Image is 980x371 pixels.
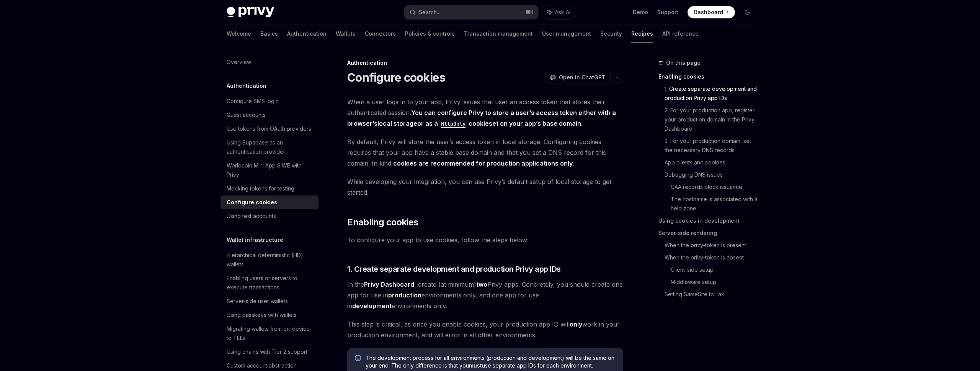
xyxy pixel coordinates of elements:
[336,25,356,43] a: Wallets
[633,8,648,16] a: Demo
[347,235,623,245] span: To configure your app to use cookies, follow the steps below:
[227,251,314,269] div: Hierarchical deterministic (HD) wallets
[631,25,653,43] a: Recipes
[220,122,318,136] a: Use tokens from OAuth providers
[555,8,570,16] span: Ask AI
[662,25,699,43] a: API reference
[419,8,440,17] div: Search...
[469,362,482,369] strong: must
[570,320,582,328] strong: only
[227,324,314,343] div: Migrating wallets from on-device to TEEs
[347,319,623,340] span: This step is critical, as once you enable cookies, your production app ID will work in your produ...
[671,181,759,193] a: CAA records block issuance
[227,198,277,207] div: Configure cookies
[476,281,487,288] strong: two
[665,156,759,169] a: App clients and cookies
[665,251,759,264] a: When the privy-token is absent
[658,215,759,227] a: Using cookies in development
[347,71,445,84] h1: Configure cookies
[665,135,759,156] a: 3. For your production domain, set the necessary DNS records
[694,8,723,16] span: Dashboard
[260,25,278,43] a: Basics
[347,176,623,198] span: While developing your integration, you can use Privy’s default setup of local storage to get star...
[438,120,489,127] a: HttpOnlycookie
[347,279,623,311] span: In the , create (at minimum) Privy apps. Concretely, you should create one app for use in environ...
[220,182,318,195] a: Mocking tokens for testing
[227,138,314,156] div: Using Supabase as an authentication provider
[220,271,318,294] a: Enabling users or servers to execute transactions
[671,264,759,276] a: Client-side setup
[220,195,318,209] a: Configure cookies
[657,8,678,16] a: Support
[220,55,318,69] a: Overview
[227,274,314,292] div: Enabling users or servers to execute transactions
[227,310,297,320] div: Using passkeys with wallets
[220,209,318,223] a: Using test accounts
[404,5,538,19] button: Search...⌘K
[227,97,279,106] div: Configure SMS login
[545,71,610,84] button: Open in ChatGPT
[347,109,616,128] strong: You can configure Privy to store a user’s access token either with a browser’s or as a set on you...
[347,264,561,274] span: 1. Create separate development and production Privy app IDs
[665,239,759,251] a: When the privy-token is present
[366,354,616,369] span: The development process for all environments (production and development) will be the same on you...
[227,81,266,90] h5: Authentication
[377,120,417,128] a: local storage
[671,276,759,288] a: Middleware setup
[542,25,591,43] a: User management
[220,294,318,308] a: Server-side user wallets
[220,308,318,322] a: Using passkeys with wallets
[665,169,759,181] a: Debugging DNS issues
[364,281,414,289] a: Privy Dashboard
[658,71,759,83] a: Enabling cookies
[227,184,294,193] div: Mocking tokens for testing
[405,25,455,43] a: Policies & controls
[227,297,288,306] div: Server-side user wallets
[220,248,318,271] a: Hierarchical deterministic (HD) wallets
[665,104,759,135] a: 2. For your production app, register your production domain in the Privy Dashboard
[227,7,274,18] img: dark logo
[438,120,469,128] code: HttpOnly
[542,5,576,19] button: Ask AI
[665,83,759,104] a: 1. Create separate development and production Privy app IDs
[227,161,314,179] div: Worldcoin Mini App SIWE with Privy
[227,347,307,356] div: Using chains with Tier 2 support
[559,74,606,81] span: Open in ChatGPT
[464,25,533,43] a: Transaction management
[393,159,573,167] strong: cookies are recommended for production applications only
[220,108,318,122] a: Guest accounts
[227,110,266,120] div: Guest accounts
[355,355,363,363] svg: Info
[665,288,759,300] a: Setting SameSite to Lax
[220,159,318,182] a: Worldcoin Mini App SIWE with Privy
[741,6,753,18] button: Toggle dark mode
[220,345,318,359] a: Using chains with Tier 2 support
[347,97,623,129] span: When a user logs in to your app, Privy issues that user an access token that stores their authent...
[388,291,421,299] strong: production
[658,227,759,239] a: Server-side rendering
[347,216,418,228] span: Enabling cookies
[227,235,283,245] h5: Wallet infrastructure
[227,124,311,133] div: Use tokens from OAuth providers
[352,302,392,310] strong: development
[688,6,735,18] a: Dashboard
[227,57,251,67] div: Overview
[526,9,534,15] span: ⌘ K
[666,58,701,67] span: On this page
[220,322,318,345] a: Migrating wallets from on-device to TEEs
[287,25,327,43] a: Authentication
[347,136,623,169] span: By default, Privy will store the user’s access token in local storage. Configuring cookies requir...
[365,25,396,43] a: Connectors
[347,59,623,67] div: Authentication
[227,25,251,43] a: Welcome
[227,212,276,221] div: Using test accounts
[671,193,759,215] a: The hostname is associated with a held zone
[600,25,622,43] a: Security
[220,94,318,108] a: Configure SMS login
[220,136,318,159] a: Using Supabase as an authentication provider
